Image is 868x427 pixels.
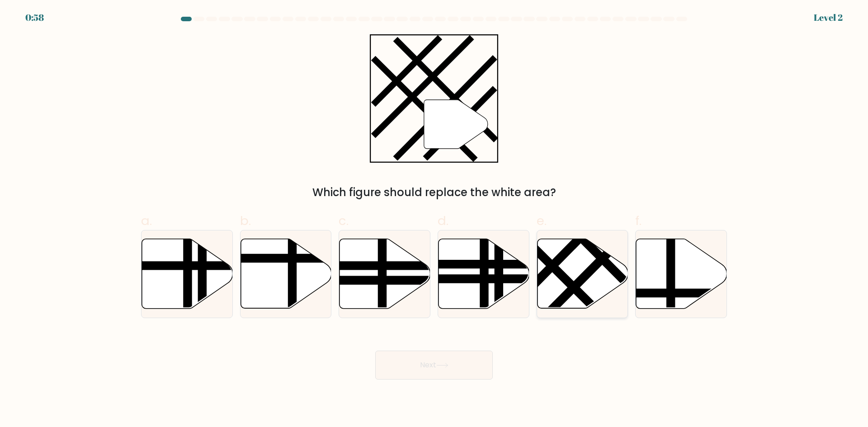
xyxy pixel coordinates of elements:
[438,212,448,230] span: d.
[25,11,44,24] div: 0:58
[375,351,493,380] button: Next
[141,212,152,230] span: a.
[240,212,251,230] span: b.
[537,212,547,230] span: e.
[635,212,642,230] span: f.
[424,100,488,149] g: "
[814,11,843,24] div: Level 2
[146,184,722,201] div: Which figure should replace the white area?
[339,212,349,230] span: c.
